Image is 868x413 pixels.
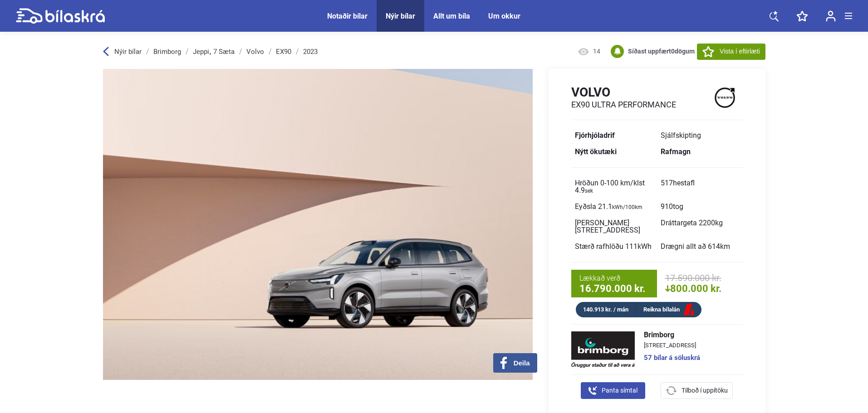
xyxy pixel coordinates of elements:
span: 910 [661,202,683,211]
a: 57 bílar á söluskrá [644,355,700,361]
span: kWh [638,242,652,251]
a: Reikna bílalán [636,304,701,316]
a: Notaðir bílar [327,12,368,20]
sub: kWh/100km [612,204,642,210]
b: Síðast uppfært dögum [628,48,695,55]
button: Deila [493,353,537,373]
span: Eyðsla 21.1 [575,202,642,211]
b: Rafmagn [661,147,691,156]
span: Stærð rafhlöðu 111 [575,242,652,251]
span: Brimborg [644,331,700,339]
a: EX90 [276,48,291,55]
span: Drægni allt að 614 [661,242,730,251]
button: Vista í eftirlæti [697,44,765,60]
b: Fjórhjóladrif [575,131,615,140]
span: [STREET_ADDRESS] [644,342,700,348]
a: 7 Sæta [213,48,235,55]
a: Allt um bíla [433,12,470,20]
a: Jeppi [193,48,209,55]
span: 517 [661,179,695,187]
a: Um okkur [488,12,520,20]
a: Nýir bílar [386,12,415,20]
span: Vista í eftirlæti [720,47,760,56]
a: Volvo [246,48,264,55]
span: hestafl [673,179,695,187]
span: Nýir bílar [114,48,142,56]
span: Panta símtal [602,386,638,395]
sub: sek [585,188,593,194]
span: Sjálfskipting [661,131,701,140]
span: km [720,242,730,251]
span: tog [673,202,683,211]
span: 16.790.000 kr. [579,284,649,294]
span: 14 [593,47,604,56]
div: 140.913 kr. / mán [576,304,636,315]
a: 2023 [303,48,318,55]
span: Lækkað verð [579,273,649,284]
span: kg [715,219,723,227]
b: Nýtt ökutæki [575,147,617,156]
span: Dráttargeta 2200 [661,219,723,227]
a: Brimborg [153,48,181,55]
img: user-login.svg [826,10,836,22]
span: Hröðun 0-100 km/klst 4.9 [575,179,645,194]
span: Tilboð í uppítöku [682,386,728,395]
span: 800.000 kr. [665,283,735,294]
span: 17.590.000 kr. [665,273,735,282]
h1: Volvo [571,85,676,100]
span: Deila [514,359,530,367]
span: 0 [671,48,675,55]
h2: EX90 Ultra Performance [571,100,676,110]
span: [PERSON_NAME][STREET_ADDRESS] [575,219,640,234]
